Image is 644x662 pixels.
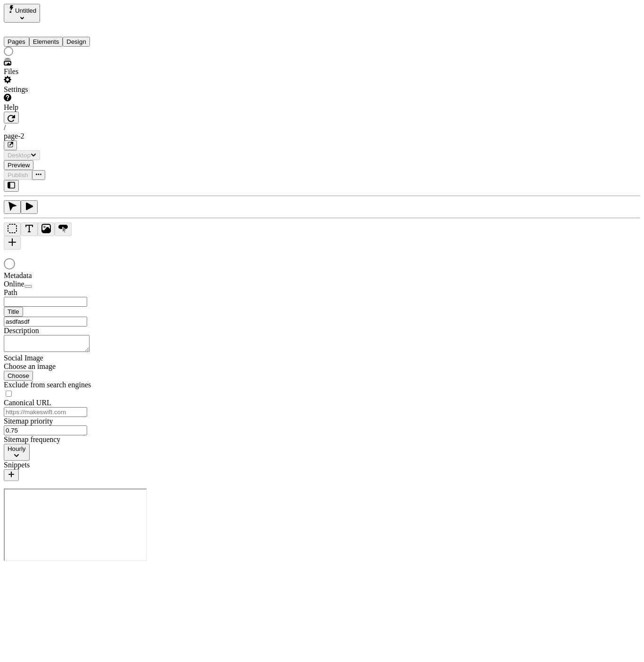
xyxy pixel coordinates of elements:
[4,435,60,443] span: Sitemap frequency
[8,372,29,379] span: Choose
[4,371,33,381] button: Choose
[4,354,43,362] span: Social Image
[8,172,28,179] span: Publish
[29,37,63,47] button: Elements
[4,461,117,469] div: Snippets
[8,152,31,159] span: Desktop
[4,417,53,425] span: Sitemap priority
[4,381,91,389] span: Exclude from search engines
[8,445,26,452] span: Hourly
[4,407,87,417] input: https://makeswift.com
[4,399,51,407] span: Canonical URL
[4,67,117,76] div: Files
[4,170,32,180] button: Publish
[4,307,23,317] button: Title
[4,85,117,94] div: Settings
[4,362,117,371] div: Choose an image
[4,271,117,280] div: Metadata
[8,162,30,169] span: Preview
[38,222,55,236] button: Image
[15,7,36,14] span: Untitled
[63,37,90,47] button: Design
[4,150,40,160] button: Desktop
[4,327,39,335] span: Description
[4,37,29,47] button: Pages
[4,4,40,23] button: Select site
[4,444,30,461] button: Hourly
[4,288,17,296] span: Path
[4,103,117,112] div: Help
[55,222,72,236] button: Button
[21,222,38,236] button: Text
[4,280,24,288] span: Online
[4,222,21,236] button: Box
[4,132,640,140] div: page-2
[4,489,147,561] iframe: Cookie Feature Detection
[4,160,33,170] button: Preview
[4,123,640,132] div: /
